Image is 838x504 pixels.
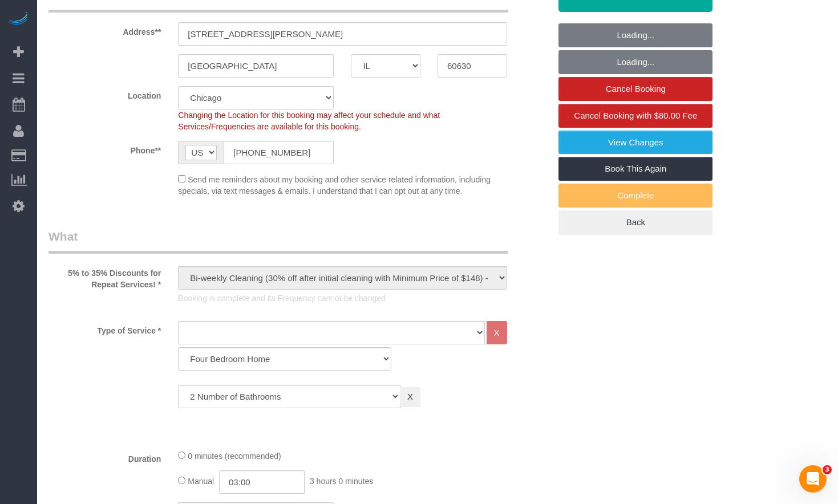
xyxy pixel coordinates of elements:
span: Send me reminders about my booking and other service related information, including specials, via... [178,175,491,196]
span: 3 [823,465,832,474]
span: 0 minutes (recommended) [188,452,281,461]
iframe: Intercom live chat [799,465,827,493]
img: Automaid Logo [7,11,30,27]
p: Booking is complete and its Frequency cannot be changed [178,292,507,304]
label: Type of Service * [40,321,169,336]
legend: What [48,228,508,254]
a: X [400,387,420,407]
input: Zip Code** [438,54,507,78]
a: View Changes [558,131,712,155]
label: Duration [40,449,169,465]
label: Location [40,86,169,101]
span: 3 hours 0 minutes [310,477,373,486]
span: Cancel Booking with $80.00 Fee [574,111,697,120]
a: Cancel Booking with $80.00 Fee [558,104,712,128]
label: 5% to 35% Discounts for Repeat Services! * [40,263,169,290]
a: Book This Again [558,157,712,181]
a: Cancel Booking [558,77,712,101]
a: Back [558,210,712,234]
span: Manual [188,477,214,486]
span: Changing the Location for this booking may affect your schedule and what Services/Frequencies are... [178,111,440,131]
